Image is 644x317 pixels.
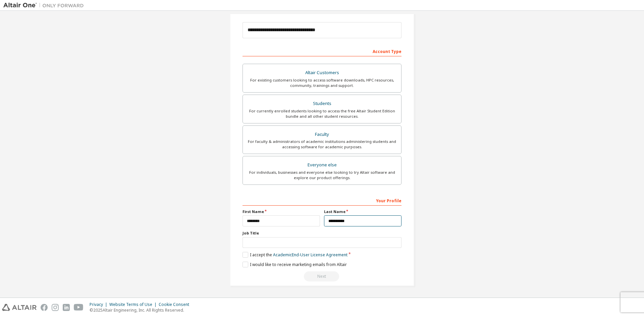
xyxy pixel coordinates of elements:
[63,304,70,311] img: linkedin.svg
[243,262,347,267] label: I would like to receive marketing emails from Altair
[247,130,397,139] div: Faculty
[273,252,347,258] a: Academic End-User License Agreement
[41,304,48,311] img: facebook.svg
[247,99,397,108] div: Students
[247,68,397,77] div: Altair Customers
[74,304,84,311] img: youtube.svg
[243,252,347,258] label: I accept the
[247,139,397,150] div: For faculty & administrators of academic institutions administering students and accessing softwa...
[247,170,397,180] div: For individuals, businesses and everyone else looking to try Altair software and explore our prod...
[247,160,397,170] div: Everyone else
[247,108,397,119] div: For currently enrolled students looking to access the free Altair Student Edition bundle and all ...
[247,77,397,88] div: For existing customers looking to access software downloads, HPC resources, community, trainings ...
[243,195,401,206] div: Your Profile
[109,302,159,307] div: Website Terms of Use
[243,271,401,281] div: Read and acccept EULA to continue
[2,304,37,311] img: altair_logo.svg
[243,46,401,56] div: Account Type
[243,209,320,214] label: First Name
[3,2,87,9] img: Altair One
[52,304,59,311] img: instagram.svg
[243,230,401,236] label: Job Title
[90,302,109,307] div: Privacy
[159,302,193,307] div: Cookie Consent
[324,209,401,214] label: Last Name
[90,307,193,313] p: © 2025 Altair Engineering, Inc. All Rights Reserved.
